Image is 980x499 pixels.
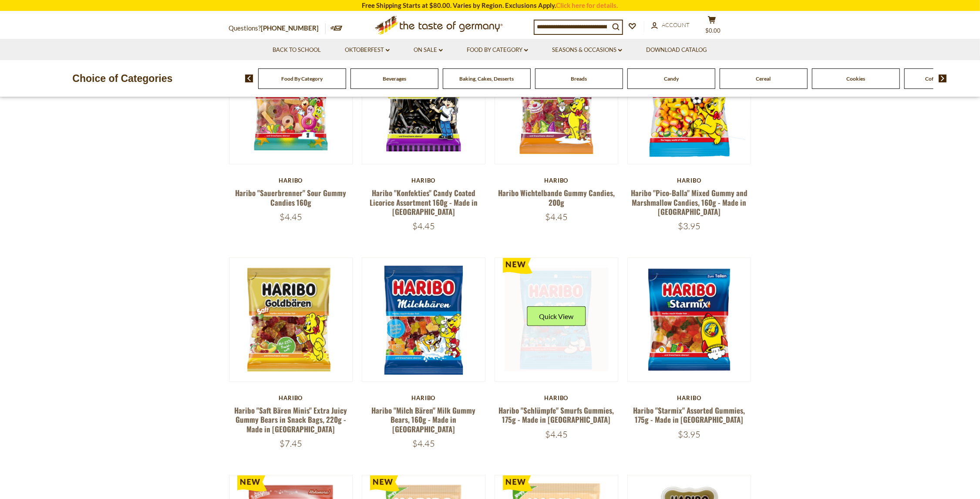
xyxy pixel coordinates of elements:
a: Candy [664,75,679,82]
a: Haribo "Pico-Balla" Mixed Gummy and Marshmallow Candies, 160g - Made in [GEOGRAPHIC_DATA] [631,187,748,217]
a: [PHONE_NUMBER] [261,24,319,32]
a: Food By Category [467,45,528,55]
span: $4.45 [280,211,302,222]
a: On Sale [414,45,443,55]
div: Haribo [495,394,619,401]
span: $4.45 [545,429,568,440]
a: Cereal [756,75,771,82]
a: Back to School [273,45,321,55]
span: $4.45 [412,221,435,231]
img: next arrow [939,75,947,82]
div: Haribo [495,177,619,184]
a: Account [651,20,690,30]
a: Haribo "Schlümpfe" Smurfs Gummies, 175g - Made in [GEOGRAPHIC_DATA] [499,405,614,425]
a: Download Catalog [646,45,707,55]
img: previous arrow [245,75,253,82]
a: Haribo "Milch Bären" Milk Gummy Bears, 160g - Made in [GEOGRAPHIC_DATA] [371,405,475,435]
span: $3.95 [678,221,700,231]
span: $4.45 [545,211,568,222]
div: Haribo [362,177,486,184]
img: Haribo [229,41,353,164]
p: Questions? [229,23,326,34]
span: $7.45 [280,438,302,449]
a: Haribo "Starmix" Assorted Gummies, 175g - Made in [GEOGRAPHIC_DATA] [633,405,745,425]
div: Haribo [362,394,486,401]
div: Haribo [627,394,751,401]
img: Haribo [362,258,485,381]
a: Breads [571,75,587,82]
a: Cookies [846,75,865,82]
span: Account [662,21,690,28]
a: Food By Category [281,75,323,82]
img: Haribo [229,258,353,381]
img: Haribo [495,258,618,381]
img: Haribo [362,41,485,164]
div: Haribo [229,177,353,184]
a: Baking, Cakes, Desserts [459,75,514,82]
a: Beverages [383,75,406,82]
a: Haribo "Saft Bären Minis" Extra Juicy Gummy Bears in Snack Bags, 220g - Made in [GEOGRAPHIC_DATA] [234,405,347,435]
button: $0.00 [699,16,725,37]
span: $0.00 [705,27,721,34]
a: Haribo "Sauerbrenner" Sour Gummy Candies 160g [235,187,346,207]
a: Click here for details. [556,1,618,9]
a: Seasons & Occasions [552,45,622,55]
img: Haribo [628,41,751,164]
a: Oktoberfest [345,45,390,55]
a: Haribo "Konfekties" Candy Coated Licorice Assortment 160g - Made in [GEOGRAPHIC_DATA] [370,187,478,217]
img: Haribo [495,41,618,164]
button: Quick View [527,306,586,326]
div: Haribo [229,394,353,401]
a: Coffee, Cocoa & Tea [925,75,971,82]
span: $4.45 [412,438,435,449]
a: Haribo Wichtelbande Gummy Candies, 200g [498,187,615,207]
span: $3.95 [678,429,700,440]
div: Haribo [627,177,751,184]
img: Haribo [628,258,751,381]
